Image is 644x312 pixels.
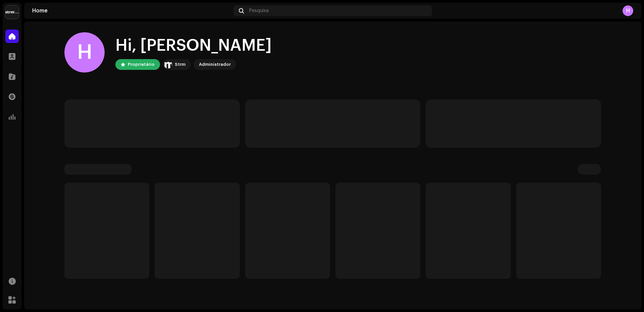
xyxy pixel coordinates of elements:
div: H [64,32,105,73]
div: Home [32,8,231,13]
div: Administrador [199,60,231,69]
div: Hi, [PERSON_NAME] [115,35,272,56]
div: Proprietário [128,60,155,69]
img: 408b884b-546b-4518-8448-1008f9c76b02 [164,60,172,69]
span: Pesquisa [249,8,269,13]
div: Strm [175,60,185,69]
div: H [623,5,633,16]
img: 408b884b-546b-4518-8448-1008f9c76b02 [5,5,19,19]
